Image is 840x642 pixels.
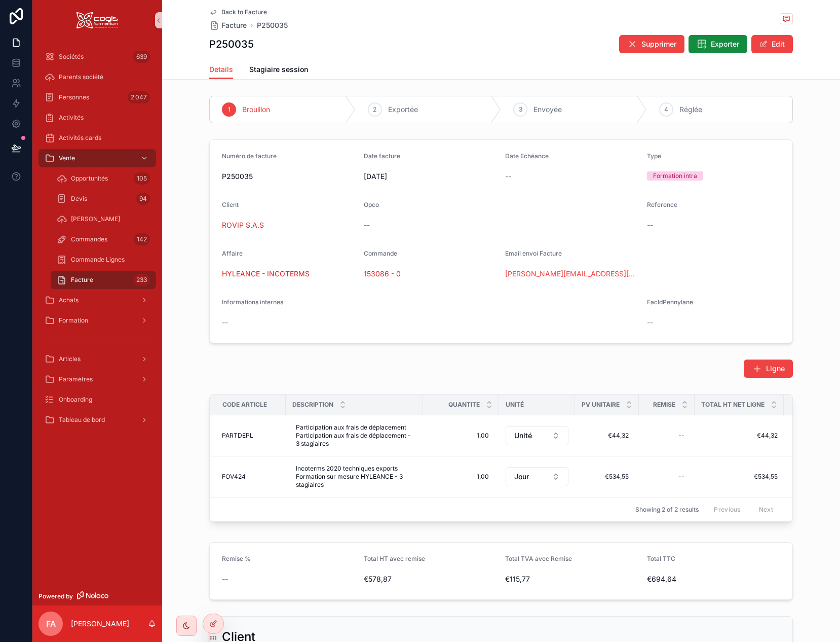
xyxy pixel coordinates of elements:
[296,465,413,489] span: Incoterms 2020 techniques exports Formation sur mesure HYLEANCE - 3 stagiaires
[222,220,264,230] a: ROVIP S.A.S
[59,134,101,142] span: Activités cards
[59,73,103,81] span: Parents société
[647,152,661,160] span: Type
[59,296,79,304] span: Achats
[364,555,425,562] span: Total HT avec remise
[505,152,549,160] span: Date Echéance
[59,355,81,363] span: Articles
[506,426,568,445] button: Select Button
[134,172,150,185] div: 105
[664,105,668,114] span: 4
[51,230,156,248] a: Commandes142
[647,220,653,230] span: --
[59,316,88,325] span: Formation
[222,269,310,279] a: HYLEANCE - INCOTERMS
[222,574,228,584] span: --
[32,41,162,442] div: scrollable content
[134,233,150,245] div: 142
[448,401,480,409] span: Quantite
[701,432,778,440] span: €44,32
[653,401,675,409] span: Remise
[59,154,75,162] span: Vente
[39,68,156,86] a: Parents société
[51,271,156,289] a: Facture233
[51,251,156,269] a: Commande Lignes
[647,574,781,584] span: €694,64
[39,88,156,106] a: Personnes2 047
[364,220,370,230] span: --
[751,35,793,53] button: Edit
[209,8,267,16] a: Back to Facture
[364,152,400,160] span: Date facture
[647,201,677,208] span: Reference
[133,274,150,286] div: 233
[39,109,156,127] a: Activités
[209,64,233,75] span: Details
[689,35,747,53] button: Exporter
[39,370,156,388] a: Paramètres
[221,20,247,30] span: Facture
[222,298,283,306] span: Informations internes
[506,401,524,409] span: Unité
[133,51,150,63] div: 639
[711,39,739,49] span: Exporter
[292,401,333,409] span: Description
[222,171,356,182] span: P250035
[46,618,56,630] span: FA
[619,35,684,53] button: Supprimer
[39,350,156,368] a: Articles
[505,574,639,584] span: €115,77
[71,215,120,223] span: [PERSON_NAME]
[701,401,765,409] span: Total HT net ligne
[373,105,376,114] span: 2
[209,37,254,51] h1: P250035
[585,432,629,440] span: €44,32
[222,432,253,440] span: PARTDEPL
[505,555,572,562] span: Total TVA avec Remise
[257,20,288,30] span: P250035
[209,20,247,30] a: Facture
[647,317,653,328] span: --
[222,152,277,160] span: Numéro de facture
[388,104,418,115] span: Exportée
[249,64,308,75] span: Stagiaire session
[744,360,793,378] button: Ligne
[222,401,267,409] span: Code Article
[228,105,231,114] span: 1
[222,201,239,208] span: Client
[209,60,233,80] a: Details
[51,190,156,208] a: Devis94
[635,506,699,514] span: Showing 2 of 2 results
[51,210,156,228] a: [PERSON_NAME]
[39,411,156,429] a: Tableau de bord
[39,129,156,147] a: Activités cards
[128,91,150,103] div: 2 047
[71,619,129,629] p: [PERSON_NAME]
[506,467,568,486] button: Select Button
[678,473,684,481] div: --
[222,317,228,328] span: --
[364,269,401,279] a: 153086 - 0
[71,256,125,264] span: Commande Lignes
[222,249,243,257] span: Affaire
[59,396,92,404] span: Onboarding
[32,587,162,605] a: Powered by
[364,574,498,584] span: €578,87
[364,201,379,208] span: Opco
[582,401,620,409] span: PV unitaire
[222,473,246,481] span: FOV424
[505,171,511,182] span: --
[364,171,498,182] span: [DATE]
[39,592,73,600] span: Powered by
[39,48,156,66] a: Sociétés639
[59,53,84,61] span: Sociétés
[647,298,693,306] span: FacIdPennylane
[585,473,629,481] span: €534,55
[71,174,108,183] span: Opportunités
[222,555,251,562] span: Remise %
[519,105,522,114] span: 3
[39,390,156,409] a: Onboarding
[71,276,93,284] span: Facture
[249,60,308,81] a: Stagiaire session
